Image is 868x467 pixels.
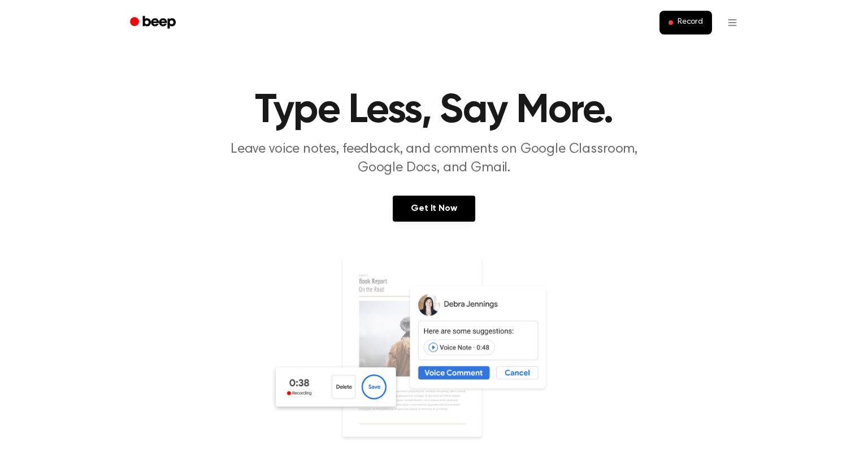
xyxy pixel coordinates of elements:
button: Record [659,11,712,34]
p: Leave voice notes, feedback, and comments on Google Classroom, Google Docs, and Gmail. [217,140,651,178]
span: Record [678,18,703,28]
button: Open menu [719,9,746,36]
a: Beep [122,12,186,34]
h1: Type Less, Say More. [145,90,723,131]
a: Get It Now [393,196,475,222]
